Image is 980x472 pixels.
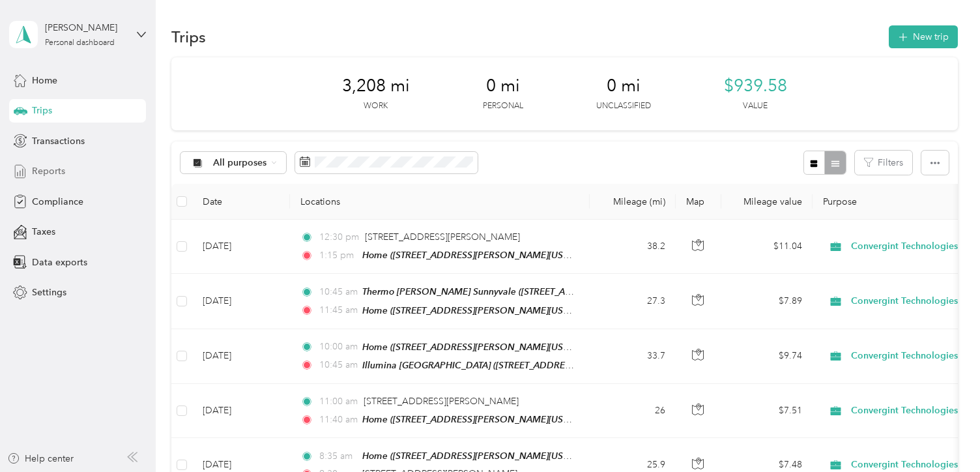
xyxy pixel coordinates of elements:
span: Home ([STREET_ADDRESS][PERSON_NAME][US_STATE]) [362,414,597,425]
span: Home ([STREET_ADDRESS][PERSON_NAME][US_STATE]) [362,450,597,462]
span: Taxes [32,225,55,239]
p: Personal [483,100,523,112]
th: Locations [290,184,590,220]
span: Home ([STREET_ADDRESS][PERSON_NAME][US_STATE]) [362,305,597,316]
th: Map [676,184,721,220]
p: Work [364,100,388,112]
span: Compliance [32,195,83,209]
div: [PERSON_NAME] [45,21,126,35]
span: Trips [32,104,52,117]
td: [DATE] [192,220,290,274]
span: Convergint Technologies [851,294,970,308]
span: 11:40 am [319,413,356,427]
th: Date [192,184,290,220]
button: New trip [889,25,958,48]
div: Personal dashboard [45,39,115,47]
span: Transactions [32,134,85,148]
h1: Trips [171,30,206,44]
span: 3,208 mi [342,76,410,96]
span: Settings [32,286,66,299]
td: $9.74 [721,329,813,384]
span: 12:30 pm [319,230,359,244]
span: 11:45 am [319,303,356,317]
iframe: Everlance-gr Chat Button Frame [907,399,980,472]
span: Illumina [GEOGRAPHIC_DATA] ([STREET_ADDRESS][US_STATE]) [362,360,626,371]
p: Unclassified [596,100,651,112]
th: Mileage (mi) [590,184,676,220]
span: Convergint Technologies [851,239,970,254]
td: $11.04 [721,220,813,274]
span: 10:45 am [319,285,356,299]
span: 1:15 pm [319,248,356,263]
span: Convergint Technologies [851,404,970,418]
span: Home ([STREET_ADDRESS][PERSON_NAME][US_STATE]) [362,342,597,353]
span: 8:35 am [319,449,356,464]
span: Data exports [32,256,87,269]
span: 10:45 am [319,358,356,372]
td: [DATE] [192,274,290,329]
td: 33.7 [590,329,676,384]
td: [DATE] [192,329,290,384]
td: $7.89 [721,274,813,329]
button: Filters [855,151,912,175]
span: Home ([STREET_ADDRESS][PERSON_NAME][US_STATE]) [362,250,597,261]
span: Home [32,74,57,87]
span: Convergint Technologies [851,349,970,363]
span: 11:00 am [319,394,358,409]
span: Thermo [PERSON_NAME] Sunnyvale ([STREET_ADDRESS][US_STATE]) [362,286,652,297]
button: Help center [7,452,74,465]
span: Reports [32,164,65,178]
td: [DATE] [192,384,290,438]
span: [STREET_ADDRESS][PERSON_NAME] [364,396,519,407]
td: 27.3 [590,274,676,329]
span: 0 mi [486,76,520,96]
th: Mileage value [721,184,813,220]
td: $7.51 [721,384,813,438]
span: 0 mi [607,76,641,96]
p: Value [743,100,768,112]
span: Convergint Technologies [851,458,970,472]
span: [STREET_ADDRESS][PERSON_NAME] [365,231,520,243]
td: 38.2 [590,220,676,274]
span: All purposes [213,158,267,168]
span: $939.58 [724,76,787,96]
td: 26 [590,384,676,438]
span: 10:00 am [319,340,356,354]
